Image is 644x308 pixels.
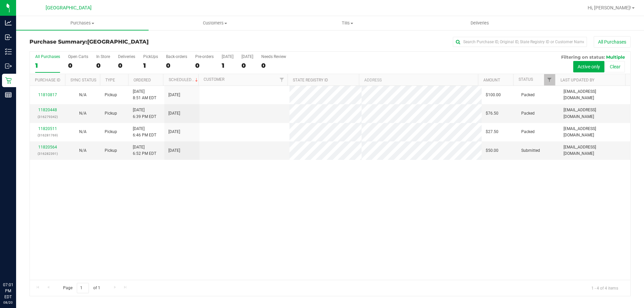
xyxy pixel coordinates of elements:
span: Purchases [16,20,149,26]
span: Filtering on status: [561,54,605,60]
h3: Purchase Summary: [30,39,230,45]
a: Last Updated By [560,78,594,82]
span: Page of 1 [57,283,106,293]
a: Tills [281,16,414,30]
span: [DATE] [168,129,180,135]
a: Type [105,78,115,82]
span: Tills [281,20,413,26]
a: 11820564 [38,145,57,149]
inline-svg: Retail [5,77,12,84]
a: Customers [149,16,281,30]
a: Deliveries [414,16,546,30]
button: N/A [79,110,87,117]
span: [EMAIL_ADDRESS][DOMAIN_NAME] [563,88,626,101]
input: Search Purchase ID, Original ID, State Registry ID or Customer Name... [453,37,587,47]
span: [DATE] 6:52 PM EDT [133,144,156,157]
div: 0 [96,62,110,69]
div: 1 [35,62,60,69]
p: (316279342) [34,114,61,120]
span: Packed [521,129,535,135]
div: 0 [166,62,187,69]
span: Pickup [105,147,117,154]
div: PickUps [143,54,158,59]
button: N/A [79,147,87,154]
button: N/A [79,92,87,98]
p: (316282391) [34,150,61,157]
div: 0 [68,62,88,69]
a: Filter [276,74,287,85]
span: [DATE] [168,147,180,154]
span: 1 - 4 of 4 items [586,283,624,293]
span: $100.00 [486,92,501,98]
span: Not Applicable [79,148,87,153]
span: Packed [521,110,535,117]
a: Filter [544,74,555,85]
p: 07:01 PM EDT [3,282,13,300]
iframe: Resource center [7,254,27,274]
input: 1 [77,283,89,293]
a: 11820511 [38,126,57,131]
a: Customer [204,77,224,82]
span: Hi, [PERSON_NAME]! [588,5,631,10]
span: $76.50 [486,110,498,117]
span: Deliveries [462,20,498,26]
a: Purchases [16,16,149,30]
inline-svg: Inbound [5,34,12,41]
a: State Registry ID [293,78,328,82]
a: Status [519,77,533,82]
div: In Store [96,54,110,59]
span: [EMAIL_ADDRESS][DOMAIN_NAME] [563,107,626,120]
span: Customers [149,20,281,26]
span: Submitted [521,147,540,154]
button: Active only [573,61,604,72]
p: (316281769) [34,132,61,138]
div: 1 [143,62,158,69]
div: 0 [118,62,135,69]
span: $50.00 [486,147,498,154]
span: [EMAIL_ADDRESS][DOMAIN_NAME] [563,126,626,138]
span: [DATE] 8:51 AM EDT [133,88,156,101]
a: 11810817 [38,93,57,97]
span: [GEOGRAPHIC_DATA] [87,39,149,45]
div: 1 [222,62,233,69]
span: Packed [521,92,535,98]
a: 11820448 [38,108,57,112]
button: All Purchases [594,36,631,48]
a: Amount [483,78,500,82]
th: Address [359,74,478,86]
span: [GEOGRAPHIC_DATA] [46,5,92,11]
span: [DATE] 6:46 PM EDT [133,126,156,138]
div: [DATE] [222,54,233,59]
div: [DATE] [241,54,253,59]
span: [DATE] [168,92,180,98]
span: Pickup [105,110,117,117]
inline-svg: Inventory [5,48,12,55]
span: Multiple [606,54,625,60]
inline-svg: Analytics [5,19,12,26]
div: 0 [241,62,253,69]
div: All Purchases [35,54,60,59]
button: N/A [79,129,87,135]
span: [DATE] 6:39 PM EDT [133,107,156,120]
div: Open Carts [68,54,88,59]
a: Ordered [133,78,151,82]
inline-svg: Outbound [5,63,12,69]
div: Needs Review [261,54,286,59]
span: Pickup [105,129,117,135]
span: Not Applicable [79,93,87,97]
div: Back-orders [166,54,187,59]
span: Not Applicable [79,111,87,116]
div: Deliveries [118,54,135,59]
div: 0 [195,62,214,69]
span: $27.50 [486,129,498,135]
button: Clear [605,61,625,72]
a: Purchase ID [35,78,60,82]
div: 0 [261,62,286,69]
span: [DATE] [168,110,180,117]
div: Pre-orders [195,54,214,59]
a: Sync Status [70,78,96,82]
a: Scheduled [169,77,199,82]
span: Not Applicable [79,129,87,134]
inline-svg: Reports [5,91,12,98]
span: [EMAIL_ADDRESS][DOMAIN_NAME] [563,144,626,157]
